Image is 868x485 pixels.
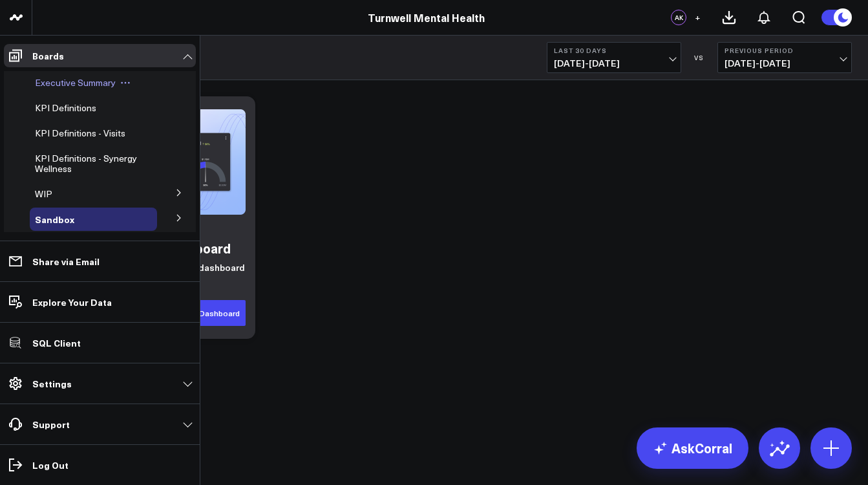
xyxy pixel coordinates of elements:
[35,128,125,138] a: KPI Definitions - Visits
[35,152,137,175] span: KPI Definitions - Synergy Wellness
[4,331,196,354] a: SQL Client
[32,419,70,429] p: Support
[671,10,686,25] div: AK
[554,47,674,54] b: Last 30 Days
[690,10,705,25] button: +
[156,300,246,326] button: Generate Dashboard
[695,13,701,22] span: +
[32,338,81,348] p: SQL Client
[32,256,100,266] p: Share via Email
[32,460,69,470] p: Log Out
[32,297,112,307] p: Explore Your Data
[35,153,142,174] a: KPI Definitions - Synergy Wellness
[35,188,52,200] span: WIP
[35,189,52,199] a: WIP
[725,58,845,69] span: [DATE] - [DATE]
[35,76,116,89] span: Executive Summary
[35,214,74,224] a: Sandbox
[688,54,711,61] div: VS
[35,103,96,113] a: KPI Definitions
[35,78,116,88] a: Executive Summary
[637,427,748,469] a: AskCorral
[35,102,96,114] span: KPI Definitions
[554,58,674,69] span: [DATE] - [DATE]
[547,42,681,73] button: Last 30 Days[DATE]-[DATE]
[35,213,74,226] span: Sandbox
[717,42,852,73] button: Previous Period[DATE]-[DATE]
[4,453,196,477] a: Log Out
[35,127,125,139] span: KPI Definitions - Visits
[32,50,64,61] p: Boards
[32,378,72,389] p: Settings
[725,47,845,54] b: Previous Period
[368,10,485,25] a: Turnwell Mental Health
